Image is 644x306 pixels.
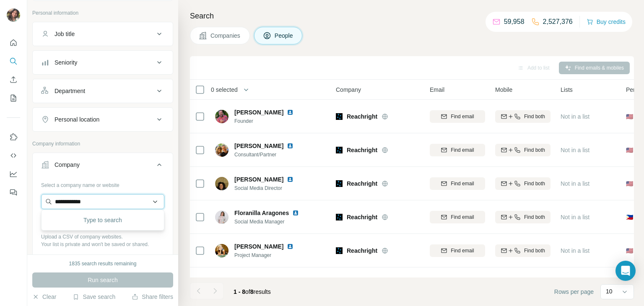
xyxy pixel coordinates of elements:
[554,288,594,296] span: Rows per page
[336,147,343,153] img: Logo of Reachright
[43,212,162,228] div: Type to search
[7,91,20,106] button: My lists
[495,144,551,156] button: Find both
[287,277,293,283] img: LinkedIn logo
[504,17,525,27] p: 59,958
[234,108,283,117] span: [PERSON_NAME]
[55,87,85,95] div: Department
[55,161,80,169] div: Company
[495,110,551,123] button: Find both
[234,175,283,184] span: [PERSON_NAME]
[250,288,254,295] span: 8
[347,112,377,121] span: Reachright
[561,113,589,120] span: Not in a list
[561,180,589,187] span: Not in a list
[190,10,634,22] h4: Search
[234,242,283,251] span: [PERSON_NAME]
[287,243,293,250] img: LinkedIn logo
[347,146,377,154] span: Reachright
[245,288,250,295] span: of
[7,166,20,182] button: Dashboard
[524,247,545,254] span: Find both
[287,109,293,116] img: LinkedIn logo
[132,293,173,301] button: Share filters
[561,247,589,254] span: Not in a list
[336,214,343,220] img: Logo of Reachright
[215,210,229,224] img: Avatar
[287,143,293,149] img: LinkedIn logo
[451,113,474,120] span: Find email
[234,117,304,125] span: Founder
[234,209,289,217] span: Floranilla Aragones
[543,17,573,27] p: 2,527,376
[626,179,633,188] span: 🇺🇸
[430,177,485,190] button: Find email
[524,180,545,187] span: Find both
[626,112,633,121] span: 🇺🇸
[33,109,173,130] button: Personal location
[215,244,229,257] img: Avatar
[234,252,304,259] span: Project Manager
[211,86,238,94] span: 0 selected
[347,246,377,255] span: Reachright
[41,178,164,189] div: Select a company name or website
[524,113,545,120] span: Find both
[234,142,283,150] span: [PERSON_NAME]
[234,276,283,284] span: [PERSON_NAME]
[336,180,343,187] img: Logo of Reachright
[33,155,173,178] button: Company
[234,288,245,295] span: 1 - 8
[33,24,173,44] button: Job title
[347,179,377,188] span: Reachright
[69,260,137,267] div: 1835 search results remaining
[626,213,633,221] span: 🇵🇭
[7,35,20,50] button: Quick start
[451,213,474,221] span: Find email
[215,177,229,190] img: Avatar
[32,9,173,17] p: Personal information
[32,293,56,301] button: Clear
[430,244,485,257] button: Find email
[55,58,77,67] div: Seniority
[7,8,20,22] img: Avatar
[287,176,293,183] img: LinkedIn logo
[495,86,512,94] span: Mobile
[561,86,573,94] span: Lists
[55,115,99,124] div: Personal location
[234,151,304,158] span: Consultant/Partner
[234,218,309,226] span: Social Media Manager
[33,52,173,73] button: Seniority
[215,143,229,157] img: Avatar
[626,246,633,255] span: 🇺🇸
[33,81,173,101] button: Department
[430,110,485,123] button: Find email
[215,277,229,291] img: Avatar
[561,214,589,220] span: Not in a list
[32,140,173,148] p: Company information
[495,211,551,223] button: Find both
[347,213,377,221] span: Reachright
[430,211,485,223] button: Find email
[234,288,271,295] span: results
[336,113,343,120] img: Logo of Reachright
[41,233,164,241] p: Upload a CSV of company websites.
[430,144,485,156] button: Find email
[336,247,343,254] img: Logo of Reachright
[7,185,20,200] button: Feedback
[292,210,299,216] img: LinkedIn logo
[430,86,444,94] span: Email
[73,293,115,301] button: Save search
[336,86,361,94] span: Company
[495,177,551,190] button: Find both
[606,287,613,296] p: 10
[451,247,474,254] span: Find email
[55,30,75,38] div: Job title
[7,54,20,69] button: Search
[234,184,304,192] span: Social Media Director
[587,16,626,28] button: Buy credits
[561,147,589,153] span: Not in a list
[210,31,241,40] span: Companies
[7,130,20,145] button: Use Surfe on LinkedIn
[7,72,20,87] button: Enrich CSV
[626,146,633,154] span: 🇺🇸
